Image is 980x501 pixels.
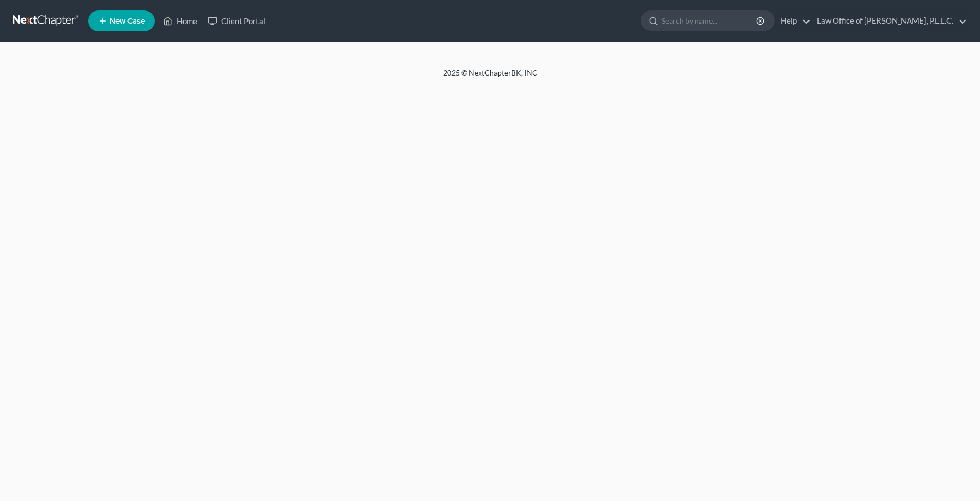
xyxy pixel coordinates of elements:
input: Search by name... [662,11,758,30]
a: Law Office of [PERSON_NAME], P.L.L.C. [812,12,967,30]
div: 2025 © NextChapterBK, INC [191,68,789,87]
a: Help [776,12,811,30]
a: Client Portal [202,12,271,30]
a: Home [158,12,202,30]
span: New Case [110,17,145,25]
